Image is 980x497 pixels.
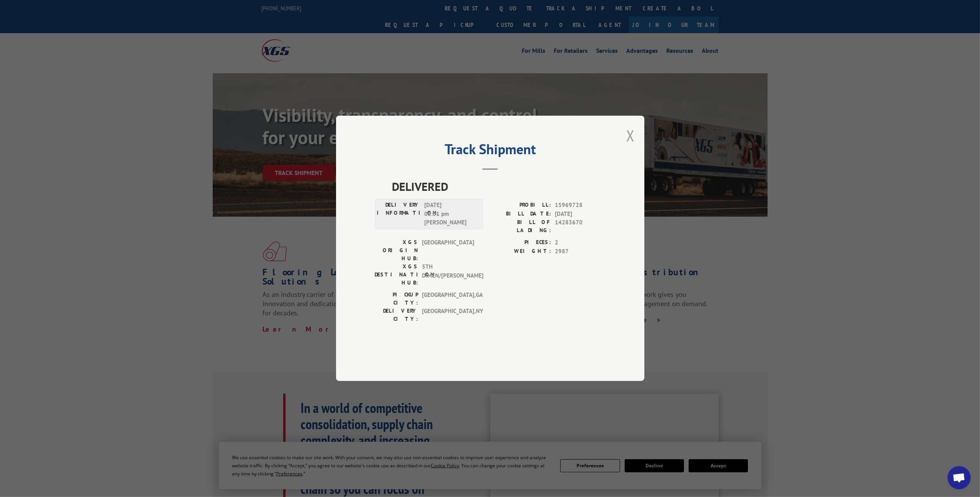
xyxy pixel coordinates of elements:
[375,144,606,158] h2: Track Shipment
[555,239,606,248] span: 2
[392,178,606,195] span: DELIVERED
[422,307,474,323] span: [GEOGRAPHIC_DATA] , NY
[555,247,606,256] span: 2987
[555,219,606,235] span: 14283670
[422,291,474,307] span: [GEOGRAPHIC_DATA] , GA
[948,466,971,489] div: Open chat
[375,239,418,263] label: XGS ORIGIN HUB:
[490,210,551,219] label: BILL DATE:
[375,291,418,307] label: PICKUP CITY:
[555,210,606,219] span: [DATE]
[555,201,606,210] span: 15969728
[422,263,474,287] span: 5TH DIMEN/[PERSON_NAME]
[490,247,551,256] label: WEIGHT:
[490,201,551,210] label: PROBILL:
[422,239,474,263] span: [GEOGRAPHIC_DATA]
[424,201,476,227] span: [DATE] 02:01 pm [PERSON_NAME]
[375,307,418,323] label: DELIVERY CITY:
[377,201,420,227] label: DELIVERY INFORMATION:
[375,263,418,287] label: XGS DESTINATION HUB:
[490,219,551,235] label: BILL OF LADING:
[490,239,551,248] label: PIECES:
[626,125,635,146] button: Close modal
